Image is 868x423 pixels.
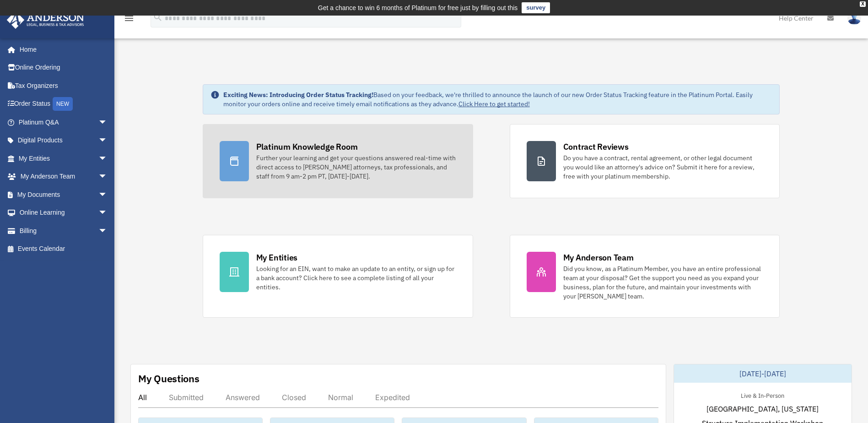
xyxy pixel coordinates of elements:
div: Expedited [375,393,410,402]
a: Home [6,40,117,59]
div: Live & In-Person [733,390,792,400]
div: close [860,1,866,7]
a: My Entities Looking for an EIN, want to make an update to an entity, or sign up for a bank accoun... [203,235,473,318]
a: My Anderson Teamarrow_drop_down [6,168,121,186]
div: Looking for an EIN, want to make an update to an entity, or sign up for a bank account? Click her... [256,264,456,292]
a: Platinum Q&Aarrow_drop_down [6,113,121,131]
a: Platinum Knowledge Room Further your learning and get your questions answered real-time with dire... [203,124,473,198]
a: Billingarrow_drop_down [6,222,121,240]
a: My Entitiesarrow_drop_down [6,149,121,168]
a: Online Learningarrow_drop_down [6,204,121,222]
a: Digital Productsarrow_drop_down [6,131,121,150]
a: My Documentsarrow_drop_down [6,185,121,204]
div: Contract Reviews [563,141,629,152]
span: arrow_drop_down [98,185,117,204]
div: NEW [53,97,73,111]
span: [GEOGRAPHIC_DATA], [US_STATE] [706,403,819,414]
i: menu [124,13,135,24]
span: arrow_drop_down [98,204,117,222]
a: Click Here to get started! [458,100,530,108]
div: My Questions [138,372,199,385]
a: Contract Reviews Do you have a contract, rental agreement, or other legal document you would like... [510,124,780,198]
a: Events Calendar [6,240,121,258]
span: arrow_drop_down [98,131,117,150]
a: Tax Organizers [6,76,121,95]
span: arrow_drop_down [98,149,117,168]
span: arrow_drop_down [98,168,117,186]
a: Online Ordering [6,59,121,77]
img: User Pic [847,11,861,25]
span: arrow_drop_down [98,113,117,132]
div: Further your learning and get your questions answered real-time with direct access to [PERSON_NAM... [256,153,456,181]
div: Based on your feedback, we're thrilled to announce the launch of our new Order Status Tracking fe... [223,90,772,108]
a: Order StatusNEW [6,95,121,114]
div: [DATE]-[DATE] [674,364,852,383]
div: My Anderson Team [563,252,634,263]
a: My Anderson Team Did you know, as a Platinum Member, you have an entire professional team at your... [510,235,780,318]
div: Normal [328,393,353,402]
i: search [153,12,163,22]
span: arrow_drop_down [98,222,117,240]
strong: Exciting News: Introducing Order Status Tracking! [223,91,373,99]
div: All [138,393,147,402]
div: Get a chance to win 6 months of Platinum for free just by filling out this [318,2,518,13]
div: Did you know, as a Platinum Member, you have an entire professional team at your disposal? Get th... [563,264,763,301]
img: Anderson Advisors Platinum Portal [4,11,87,29]
div: Answered [226,393,260,402]
div: Submitted [169,393,204,402]
a: menu [124,16,135,24]
a: survey [522,2,550,13]
div: Closed [282,393,306,402]
div: My Entities [256,252,297,263]
div: Platinum Knowledge Room [256,141,358,152]
div: Do you have a contract, rental agreement, or other legal document you would like an attorney's ad... [563,153,763,181]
